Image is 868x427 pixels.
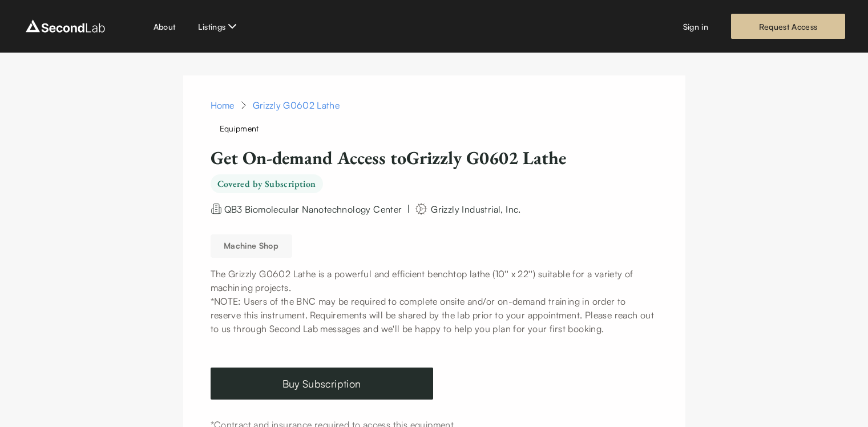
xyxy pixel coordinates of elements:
[198,19,239,33] button: Listings
[431,203,521,214] span: Grizzly Industrial, Inc.
[154,21,176,33] a: About
[211,119,268,138] span: Equipment
[211,146,599,193] h1: Get On-demand Access to Grizzly G0602 Lathe
[224,202,402,214] a: QB3 Biomolecular Nanotechnology Center
[211,267,658,294] p: The Grizzly G0602 Lathe is a powerful and efficient benchtop lathe (10'' x 22'') suitable for a v...
[211,174,323,193] span: Covered by Subscription
[731,14,845,39] a: Request Access
[211,98,235,112] a: Home
[683,21,708,33] a: Sign in
[211,294,658,336] p: *NOTE: Users of the BNC may be required to complete onsite and/or on-demand training in order to ...
[253,98,340,112] div: Grizzly G0602 Lathe
[407,202,410,216] div: |
[224,203,402,215] span: QB3 Biomolecular Nanotechnology Center
[414,202,428,216] img: manufacturer
[211,368,433,400] a: Buy Subscription
[23,17,108,35] img: logo
[211,234,292,258] button: Machine Shop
